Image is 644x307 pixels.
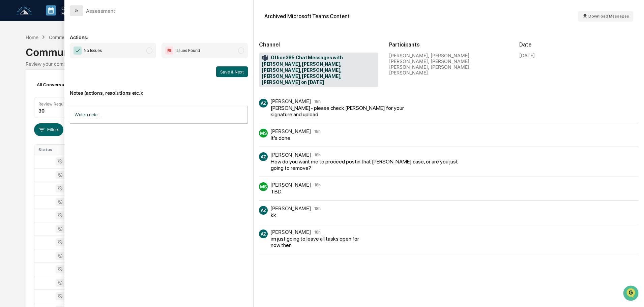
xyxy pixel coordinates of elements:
time: Tuesday, September 2, 2025 at 5:25:45 PM [314,99,321,104]
p: Manage Tasks [56,11,90,16]
h2: Channel [259,41,378,48]
div: Start new chat [23,52,111,58]
div: 30 [38,108,45,114]
div: AZ [259,152,268,161]
div: [PERSON_NAME] [270,128,311,134]
div: [PERSON_NAME] [270,152,311,158]
time: Tuesday, September 2, 2025 at 5:33:38 PM [314,152,321,157]
div: [PERSON_NAME] [270,182,311,188]
span: Pylon [67,114,82,119]
div: [PERSON_NAME], [PERSON_NAME], [PERSON_NAME], [PERSON_NAME], [PERSON_NAME], [PERSON_NAME], [PERSON... [389,53,508,75]
div: [PERSON_NAME] [270,229,311,235]
span: Issues Found [175,47,200,54]
div: 🗄️ [49,86,54,91]
a: 🔎Data Lookup [4,95,45,107]
div: Communications Archive [49,34,104,40]
span: Attestations [56,85,84,92]
button: Download Messages [578,11,633,22]
div: Review your communication records across channels [26,61,618,67]
time: Tuesday, September 2, 2025 at 5:36:36 PM [314,229,321,235]
button: Start new chat [115,54,123,62]
div: [PERSON_NAME]- please check [PERSON_NAME] for your signature and upload [271,105,426,118]
h2: Date [519,41,639,48]
span: Data Lookup [13,98,42,104]
div: 🖐️ [7,86,12,91]
div: MS [259,129,268,137]
a: 🗄️Attestations [46,82,86,94]
iframe: Open customer support [622,285,641,303]
span: No Issues [84,47,102,54]
div: Assessment [86,8,115,14]
div: [DATE] [519,53,535,58]
div: TBD [271,188,320,195]
div: Review Required [38,101,71,106]
p: Notes (actions, resolutions etc.): [70,82,248,96]
span: Preclearance [13,85,43,92]
h2: Participants [389,41,508,48]
div: [PERSON_NAME] [270,98,311,104]
div: Home [26,34,38,40]
div: It’s done [271,135,320,141]
div: How do you want me to proceed postin that [PERSON_NAME] case, or are you just going to remove? [271,158,463,171]
div: Archived Microsoft Teams Content [264,13,350,20]
div: 🔎 [7,98,12,104]
div: We're available if you need us! [23,58,85,64]
button: Save & Next [216,66,248,77]
p: Actions: [70,26,248,40]
time: Tuesday, September 2, 2025 at 5:27:24 PM [314,129,321,134]
img: Checkmark [74,47,82,55]
span: Download Messages [588,14,629,19]
a: 🖐️Preclearance [4,82,46,94]
div: AZ [259,229,268,238]
span: Office365 Chat Messages with [PERSON_NAME], [PERSON_NAME], [PERSON_NAME], [PERSON_NAME], [PERSON_... [262,55,376,86]
div: [PERSON_NAME] [270,205,311,212]
div: Communications Archive [26,41,618,58]
time: Tuesday, September 2, 2025 at 5:36:22 PM [314,182,321,187]
div: All Conversations [34,79,85,90]
a: Powered byPylon [48,114,82,119]
div: AZ [259,206,268,215]
img: Flag [165,47,173,55]
img: 1746055101610-c473b297-6a78-478c-a979-82029cc54cd1 [7,52,19,64]
p: Calendar [56,5,90,11]
div: im just going to leave all tasks open for now then [271,236,369,248]
p: How can we help? [7,14,123,25]
th: Status [34,145,78,155]
time: Tuesday, September 2, 2025 at 5:36:28 PM [314,206,321,211]
div: MS [259,182,268,191]
img: logo [16,6,32,15]
div: AZ [259,99,268,108]
button: Filters [34,123,63,136]
div: kk [271,212,320,218]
